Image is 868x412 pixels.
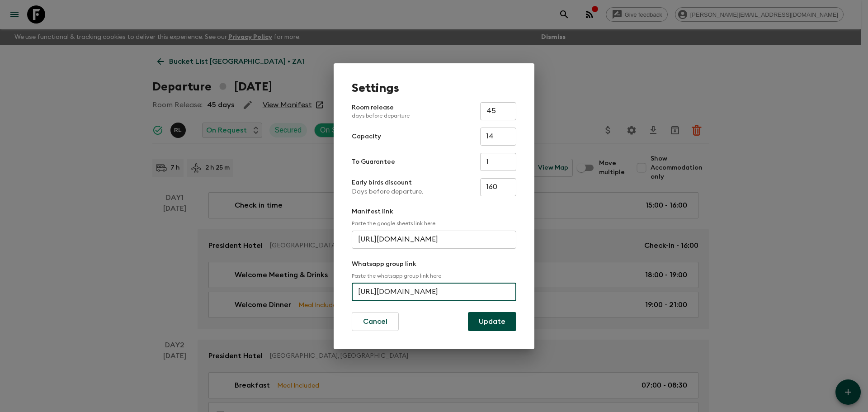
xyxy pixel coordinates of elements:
[352,157,395,166] p: To Guarantee
[480,178,516,196] input: e.g. 180
[352,231,516,249] input: e.g. https://docs.google.com/spreadsheets/d/1P7Zz9v8J0vXy1Q/edit#gid=0
[352,272,516,279] p: Paste the whatsapp group link here
[352,283,516,301] input: e.g. https://chat.whatsapp.com/...
[480,153,516,171] input: e.g. 4
[352,112,410,119] p: days before departure
[352,132,381,141] p: Capacity
[352,81,516,95] h1: Settings
[352,207,516,216] p: Manifest link
[352,260,516,269] p: Whatsapp group link
[352,178,423,187] p: Early birds discount
[480,102,516,120] input: e.g. 30
[468,312,516,331] button: Update
[480,128,516,146] input: e.g. 14
[352,103,410,119] p: Room release
[352,220,516,227] p: Paste the google sheets link here
[352,187,423,196] p: Days before departure.
[352,312,399,331] button: Cancel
